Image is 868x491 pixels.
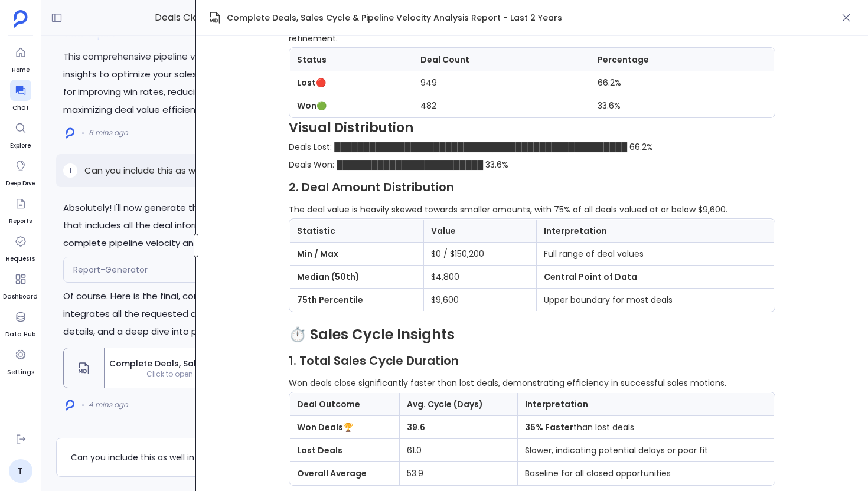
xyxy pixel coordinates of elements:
span: Deep Dive [6,179,35,188]
span: Reports [9,217,32,226]
span: Explore [10,141,31,150]
a: Reports [9,193,32,226]
a: Requests [6,231,35,264]
span: Dashboard [3,292,38,302]
a: Chat [10,80,31,113]
a: Home [10,42,31,75]
a: Settings [7,344,34,377]
span: Data Hub [5,330,35,339]
span: Home [10,66,31,75]
a: Explore [10,117,31,150]
a: Deep Dive [6,155,35,188]
span: Settings [7,368,34,377]
span: Requests [6,254,35,264]
span: Chat [10,103,31,113]
a: T [9,459,32,483]
a: Data Hub [5,306,35,339]
a: Dashboard [3,269,38,302]
img: petavue logo [14,10,28,28]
